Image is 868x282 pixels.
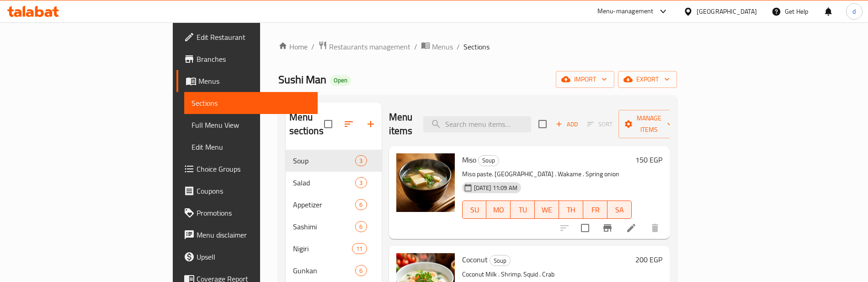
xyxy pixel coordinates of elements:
[355,177,367,188] div: items
[355,221,367,232] div: items
[554,119,579,130] span: Add
[552,117,581,131] span: Add item
[176,70,318,92] a: Menus
[490,203,507,217] span: MO
[176,246,318,268] a: Upsell
[479,155,499,166] span: Soup
[176,180,318,202] a: Coupons
[355,155,367,166] div: items
[575,218,595,238] span: Select to update
[176,224,318,246] a: Menu disclaimer
[559,201,583,219] button: TH
[462,168,632,180] p: Miso paste. [GEOGRAPHIC_DATA] . Wakame . Spring onion
[355,199,367,210] div: items
[563,74,607,85] span: import
[192,119,310,130] span: Full Menu View
[583,201,607,219] button: FR
[356,266,366,275] span: 6
[197,54,310,65] span: Branches
[197,32,310,43] span: Edit Restaurant
[463,41,490,52] span: Sections
[538,203,555,217] span: WE
[423,116,531,132] input: search
[319,114,338,134] span: Select all sections
[389,110,413,138] h2: Menu items
[286,150,382,172] div: Soup3
[330,76,351,84] span: Open
[356,201,366,209] span: 6
[486,201,511,219] button: MO
[176,158,318,180] a: Choice Groups
[356,179,366,187] span: 3
[421,41,453,53] a: Menus
[176,48,318,70] a: Branches
[192,98,310,108] span: Sections
[293,155,356,166] span: Soup
[462,201,487,219] button: SU
[414,41,417,52] li: /
[635,153,662,166] h6: 150 EGP
[563,203,580,217] span: TH
[356,222,366,231] span: 6
[581,117,618,131] span: Select section first
[330,75,351,86] div: Open
[293,199,356,210] span: Appetizer
[462,253,488,266] span: Coconut
[618,110,680,138] button: Manage items
[286,238,382,260] div: Nigiri11
[278,69,326,90] span: Sushi Man
[197,229,310,240] span: Menu disclaimer
[286,216,382,238] div: Sashimi6
[626,113,672,136] span: Manage items
[286,260,382,282] div: Gunkan6
[457,41,460,52] li: /
[611,203,628,217] span: SA
[360,113,382,135] button: Add section
[533,114,552,134] span: Select section
[432,41,453,52] span: Menus
[184,136,318,158] a: Edit Menu
[490,255,510,266] span: Soup
[587,203,604,217] span: FR
[470,184,521,192] span: [DATE] 11:09 AM
[293,243,352,254] span: Nigiri
[552,117,581,131] button: Add
[176,202,318,224] a: Promotions
[184,114,318,136] a: Full Menu View
[338,113,360,135] span: Sort sections
[318,41,410,53] a: Restaurants management
[607,201,632,219] button: SA
[278,41,677,53] nav: breadcrumb
[329,41,410,52] span: Restaurants management
[625,74,670,85] span: export
[466,203,483,217] span: SU
[197,207,310,218] span: Promotions
[198,76,310,87] span: Menus
[514,203,531,217] span: TU
[697,6,757,16] div: [GEOGRAPHIC_DATA]
[176,26,318,48] a: Edit Restaurant
[478,155,499,166] div: Soup
[293,265,356,276] span: Gunkan
[644,217,666,239] button: delete
[197,185,310,196] span: Coupons
[596,217,618,239] button: Branch-specific-item
[293,177,356,188] div: Salad
[352,243,367,254] div: items
[286,172,382,194] div: Salad3
[184,92,318,114] a: Sections
[490,255,511,266] div: Soup
[352,244,366,253] span: 11
[293,221,356,232] span: Sashimi
[462,269,632,280] p: Coconut Milk . Shrimp. Squid . Crab
[618,71,677,88] button: export
[626,222,637,233] a: Edit menu item
[286,194,382,216] div: Appetizer6
[462,153,476,167] span: Miso
[192,141,310,152] span: Edit Menu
